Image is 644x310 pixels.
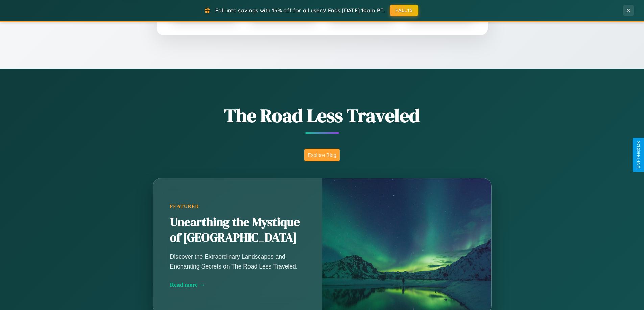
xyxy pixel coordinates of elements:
span: Fall into savings with 15% off for all users! Ends [DATE] 10am PT. [215,7,385,14]
button: FALL15 [390,5,418,16]
div: Featured [170,204,305,209]
div: Give Feedback [636,141,641,169]
h1: The Road Less Traveled [119,103,525,129]
div: Read more → [170,281,305,288]
h2: Unearthing the Mystique of [GEOGRAPHIC_DATA] [170,215,305,246]
button: Explore Blog [304,149,340,161]
p: Discover the Extraordinary Landscapes and Enchanting Secrets on The Road Less Traveled. [170,252,305,271]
